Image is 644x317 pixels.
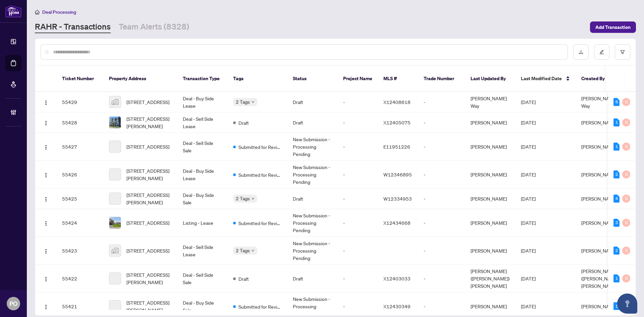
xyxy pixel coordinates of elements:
[383,220,411,226] span: X12434668
[418,265,465,293] td: -
[43,197,49,202] img: Logo
[579,50,583,54] span: download
[581,268,620,289] span: [PERSON_NAME] ([PERSON_NAME]) [PERSON_NAME]
[57,92,104,112] td: 55429
[521,119,536,125] span: [DATE]
[418,66,465,92] th: Trade Number
[43,145,49,150] img: Logo
[228,66,287,92] th: Tags
[338,133,378,161] td: -
[177,237,228,265] td: Deal - Sell Side Lease
[338,237,378,265] td: -
[287,209,338,237] td: New Submission - Processing Pending
[177,112,228,133] td: Deal - Sell Side Lease
[521,144,536,150] span: [DATE]
[236,98,250,106] span: 2 Tags
[465,265,516,293] td: [PERSON_NAME] ([PERSON_NAME]) [PERSON_NAME]
[41,141,51,152] button: Logo
[251,100,255,104] span: down
[177,189,228,209] td: Deal - Buy Side Sale
[383,171,412,177] span: W12346895
[338,112,378,133] td: -
[338,66,378,92] th: Project Name
[238,303,282,310] span: Submitted for Review
[126,143,169,150] span: [STREET_ADDRESS]
[418,161,465,189] td: -
[521,196,536,202] span: [DATE]
[465,189,516,209] td: [PERSON_NAME]
[57,161,104,189] td: 55426
[581,196,618,202] span: [PERSON_NAME]
[287,189,338,209] td: Draft
[620,50,625,54] span: filter
[521,275,536,281] span: [DATE]
[9,299,17,308] span: PO
[622,274,630,282] div: 0
[581,144,618,150] span: [PERSON_NAME]
[383,99,411,105] span: X12408618
[465,112,516,133] td: [PERSON_NAME]
[287,66,338,92] th: Status
[617,294,637,314] button: Open asap
[236,247,250,254] span: 2 Tags
[35,10,40,14] span: home
[383,119,411,125] span: X12405075
[383,303,411,309] span: X12430349
[43,249,49,254] img: Logo
[418,92,465,112] td: -
[287,237,338,265] td: New Submission - Processing Pending
[177,66,228,92] th: Transaction Type
[613,302,620,310] div: 1
[41,217,51,228] button: Logo
[383,144,410,150] span: E11951226
[622,247,630,255] div: 0
[57,209,104,237] td: 55424
[338,92,378,112] td: -
[57,133,104,161] td: 55427
[613,274,620,282] div: 1
[622,98,630,106] div: 0
[418,133,465,161] td: -
[43,276,49,282] img: Logo
[126,98,169,106] span: [STREET_ADDRESS]
[43,172,49,178] img: Logo
[35,21,111,33] a: RAHR - Transactions
[338,161,378,189] td: -
[465,133,516,161] td: [PERSON_NAME]
[41,169,51,180] button: Logo
[238,171,282,178] span: Submitted for Review
[57,66,104,92] th: Ticket Number
[177,265,228,293] td: Deal - Sell Side Sale
[5,5,21,17] img: logo
[109,96,121,108] img: thumbnail-img
[521,303,536,309] span: [DATE]
[521,171,536,177] span: [DATE]
[613,98,620,106] div: 6
[109,217,121,228] img: thumbnail-img
[521,99,536,105] span: [DATE]
[126,299,172,314] span: [STREET_ADDRESS][PERSON_NAME]
[418,237,465,265] td: -
[590,21,636,33] button: Add Transaction
[595,22,631,33] span: Add Transaction
[378,66,418,92] th: MLS #
[177,133,228,161] td: Deal - Sell Side Sale
[383,196,412,202] span: W12334953
[581,248,618,254] span: [PERSON_NAME]
[622,219,630,227] div: 0
[43,221,49,226] img: Logo
[622,143,630,151] div: 0
[43,304,49,310] img: Logo
[418,209,465,237] td: -
[238,275,249,282] span: Draft
[126,219,169,226] span: [STREET_ADDRESS]
[338,189,378,209] td: -
[622,195,630,203] div: 0
[287,133,338,161] td: New Submission - Processing Pending
[581,220,618,226] span: [PERSON_NAME]
[238,219,282,227] span: Submitted for Review
[383,275,411,281] span: X12403033
[613,170,620,178] div: 2
[418,189,465,209] td: -
[594,44,609,60] button: edit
